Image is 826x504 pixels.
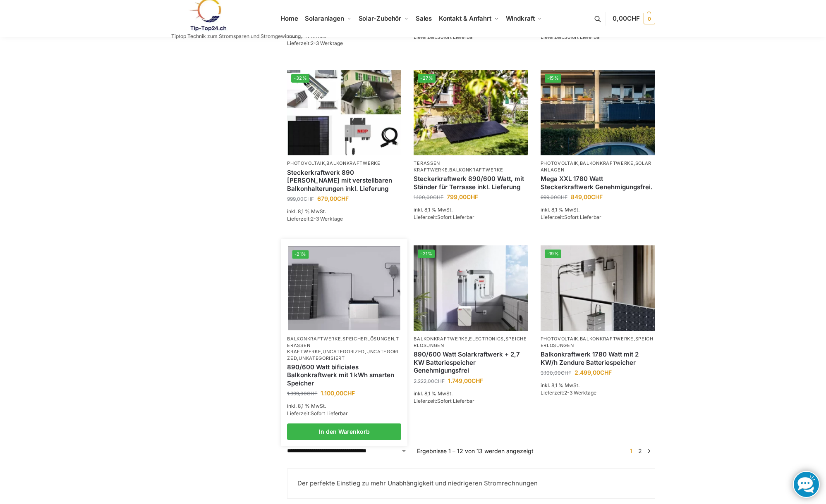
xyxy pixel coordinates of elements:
img: Steckerkraftwerk 890/600 Watt, mit Ständer für Terrasse inkl. Lieferung [414,70,528,155]
span: Lieferzeit: [287,216,343,222]
a: Photovoltaik [541,160,578,166]
bdi: 1.399,00 [287,390,317,397]
a: -19%Zendure-solar-flow-Batteriespeicher für Balkonkraftwerke [541,245,655,331]
span: CHF [307,390,317,397]
nav: Produkt-Seitennummerierung [625,447,655,455]
bdi: 2.499,00 [575,369,612,376]
a: Uncategorized [323,349,365,354]
span: Solaranlagen [305,14,344,22]
span: Sofort Lieferbar [311,410,348,416]
span: Kontakt & Anfahrt [439,14,491,22]
a: Steckerkraftwerk 890 Watt mit verstellbaren Balkonhalterungen inkl. Lieferung [287,169,401,193]
span: Sofort Lieferbar [437,34,474,40]
span: Lieferzeit: [414,34,474,40]
bdi: 1.749,00 [448,377,483,384]
a: Terassen Kraftwerke [287,336,399,354]
p: , , [414,336,528,349]
span: CHF [591,193,603,200]
a: Photovoltaik [541,336,578,342]
p: inkl. 8,1 % MwSt. [541,382,655,389]
span: CHF [433,194,443,200]
span: Lieferzeit: [541,390,596,396]
span: CHF [557,194,567,200]
span: 2-3 Werktage [311,40,343,46]
bdi: 1.100,00 [414,194,443,200]
a: Mega XXL 1780 Watt Steckerkraftwerk Genehmigungsfrei. [541,175,655,191]
a: Speicherlösungen [342,336,394,342]
span: CHF [627,14,640,22]
span: Solar-Zubehör [359,14,402,22]
p: Ergebnisse 1 – 12 von 13 werden angezeigt [417,447,534,455]
a: Photovoltaik [287,160,325,166]
a: Balkonkraftwerke [449,167,503,173]
span: Lieferzeit: [414,214,474,220]
img: Zendure-solar-flow-Batteriespeicher für Balkonkraftwerke [541,245,655,331]
span: CHF [561,370,571,376]
a: Speicherlösungen [414,336,527,348]
p: inkl. 8,1 % MwSt. [287,402,401,410]
a: 0,00CHF 0 [613,6,655,31]
span: CHF [343,390,355,397]
img: ASE 1000 Batteriespeicher [288,246,400,330]
p: inkl. 8,1 % MwSt. [414,390,528,397]
bdi: 679,00 [317,195,349,202]
select: Shop-Reihenfolge [287,447,407,455]
p: Der perfekte Einstieg zu mehr Unabhängigkeit und niedrigeren Stromrechnungen [297,479,644,488]
span: 0 [644,13,655,24]
span: Sofort Lieferbar [437,214,474,220]
span: 2-3 Werktage [564,390,596,396]
span: 0,00 [613,14,639,22]
span: CHF [304,196,314,202]
a: 890/600 Watt Solarkraftwerk + 2,7 KW Batteriespeicher Genehmigungsfrei [414,350,528,375]
span: CHF [472,377,483,384]
a: Electronics [469,336,504,342]
a: Balkonkraftwerke [580,336,634,342]
bdi: 999,00 [541,194,567,200]
bdi: 3.100,00 [541,370,571,376]
p: inkl. 8,1 % MwSt. [414,206,528,214]
p: inkl. 8,1 % MwSt. [541,206,655,214]
a: 890/600 Watt bificiales Balkonkraftwerk mit 1 kWh smarten Speicher [287,363,401,388]
a: -27%Steckerkraftwerk 890/600 Watt, mit Ständer für Terrasse inkl. Lieferung [414,70,528,155]
p: , , [541,336,655,349]
p: inkl. 8,1 % MwSt. [287,208,401,215]
span: Lieferzeit: [287,410,348,416]
a: Balkonkraftwerke [287,336,341,342]
a: In den Warenkorb legen: „890/600 Watt bificiales Balkonkraftwerk mit 1 kWh smarten Speicher“ [287,423,401,440]
span: CHF [467,193,478,200]
a: Uncategorized [287,349,399,361]
span: Lieferzeit: [287,40,343,46]
a: -21%Steckerkraftwerk mit 2,7kwh-Speicher [414,245,528,331]
a: Balkonkraftwerk 1780 Watt mit 2 KW/h Zendure Batteriespeicher [541,350,655,366]
a: Seite 2 [636,447,644,454]
a: Terassen Kraftwerke [414,160,448,172]
img: 2 Balkonkraftwerke [541,70,655,155]
bdi: 849,00 [571,193,603,200]
a: Solaranlagen [541,160,652,172]
span: 2-3 Werktage [311,216,343,222]
a: -15%2 Balkonkraftwerke [541,70,655,155]
a: Speicherlösungen [541,336,654,348]
span: Sales [416,14,432,22]
p: , , , , , [287,336,401,361]
span: Sofort Lieferbar [564,34,601,40]
span: Lieferzeit: [414,398,474,404]
span: CHF [434,378,445,384]
span: Sofort Lieferbar [564,214,601,220]
span: Seite 1 [628,447,634,454]
a: Steckerkraftwerk 890/600 Watt, mit Ständer für Terrasse inkl. Lieferung [414,175,528,191]
img: 860 Watt Komplett mit Balkonhalterung [287,70,401,155]
a: → [646,447,652,455]
bdi: 2.222,00 [414,378,445,384]
p: , [287,160,401,166]
p: , , [541,160,655,173]
span: Sofort Lieferbar [437,398,474,404]
p: , [414,160,528,173]
a: Unkategorisiert [299,355,345,361]
span: Lieferzeit: [541,34,601,40]
bdi: 1.100,00 [321,390,355,397]
img: Steckerkraftwerk mit 2,7kwh-Speicher [414,245,528,331]
a: Balkonkraftwerke [326,160,380,166]
span: CHF [337,195,349,202]
a: -21%ASE 1000 Batteriespeicher [288,246,400,330]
